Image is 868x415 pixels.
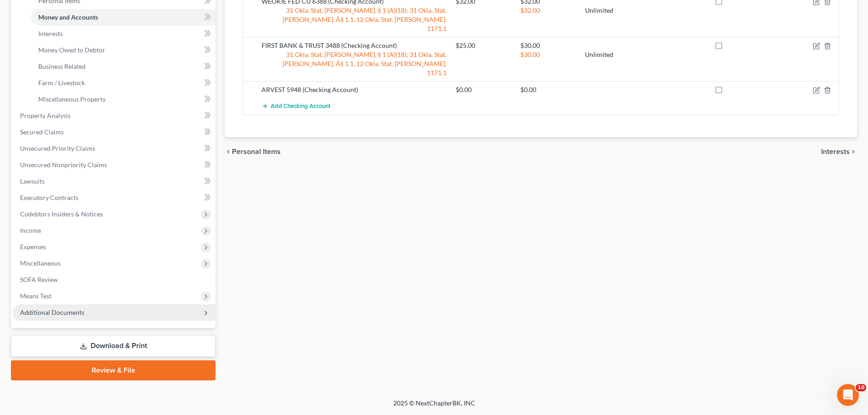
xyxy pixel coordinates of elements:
span: Executory Contracts [20,194,78,201]
div: $0.00 [451,85,516,94]
span: Means Test [20,292,51,300]
span: Secured Claims [20,128,64,136]
span: Income [20,226,41,234]
a: Executory Contracts [13,190,216,206]
div: 31 Okla. Stat. [PERSON_NAME]. § 1 (A)(18); 31 Okla. Stat. [PERSON_NAME]. Â§ 1.1, 12 Okla. Stat. [... [257,6,451,33]
a: Review & File [11,360,216,380]
span: Lawsuits [20,177,45,185]
a: SOFA Review [13,272,216,288]
button: Interests chevron_right [821,148,857,155]
button: Add Checking Account [262,98,330,115]
a: Unsecured Priority Claims [13,140,216,157]
span: Interests [38,30,63,37]
button: chevron_left Personal Items [225,148,281,155]
span: Add Checking Account [271,103,330,110]
div: 31 Okla. Stat. [PERSON_NAME]. § 1 (A)(18); 31 Okla. Stat. [PERSON_NAME]. Â§ 1.1, 12 Okla. Stat. [... [257,50,451,77]
span: 10 [856,384,866,391]
div: $0.00 [516,85,580,94]
div: Unlimited [580,6,645,15]
a: Miscellaneous Property [31,91,216,108]
span: Money Owed to Debtor [38,46,105,54]
span: SOFA Review [20,276,58,283]
iframe: Intercom live chat [837,384,859,406]
div: $32.00 [516,6,580,15]
span: Property Analysis [20,112,71,119]
a: Interests [31,26,216,42]
span: Codebtors Insiders & Notices [20,210,103,218]
a: Business Related [31,58,216,75]
span: Farm / Livestock [38,79,85,87]
a: Money Owed to Debtor [31,42,216,58]
span: Expenses [20,243,46,251]
a: Money and Accounts [31,9,216,26]
div: 2025 © NextChapterBK, INC [175,399,694,415]
div: ARVEST 5948 (Checking Account) [257,85,451,94]
a: Property Analysis [13,108,216,124]
span: Miscellaneous [20,259,61,267]
span: Interests [821,148,850,155]
a: Secured Claims [13,124,216,140]
span: Miscellaneous Property [38,95,106,103]
span: Personal Items [232,148,281,155]
div: $30.00 [516,50,580,59]
a: Download & Print [11,335,216,357]
a: Lawsuits [13,173,216,190]
div: Unlimited [580,50,645,59]
i: chevron_right [850,148,857,155]
span: Unsecured Priority Claims [20,144,95,152]
div: $25.00 [451,41,516,50]
div: $30.00 [516,41,580,50]
a: Farm / Livestock [31,75,216,91]
span: Business Related [38,62,86,70]
span: Money and Accounts [38,13,98,21]
i: chevron_left [225,148,232,155]
div: FIRST BANK & TRUST 3488 (Checking Account) [257,41,451,50]
a: Unsecured Nonpriority Claims [13,157,216,173]
span: Additional Documents [20,308,84,316]
span: Unsecured Nonpriority Claims [20,161,107,169]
